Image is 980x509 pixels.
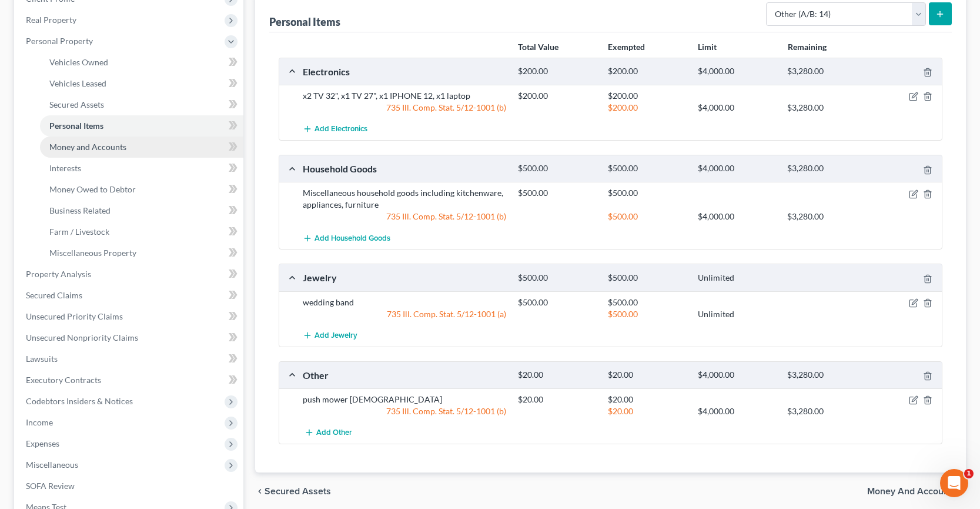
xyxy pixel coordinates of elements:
[602,211,692,222] div: $500.00
[781,370,871,381] div: $3,280.00
[512,394,602,405] div: $20.00
[602,370,692,381] div: $20.00
[26,460,78,470] span: Miscellaneous
[40,179,243,200] a: Money Owed to Debtor
[269,15,340,29] div: Personal Items
[40,94,243,115] a: Secured Assets
[40,221,243,242] a: Farm / Livestock
[297,187,512,211] div: Miscellaneous household goods including kitchenware, appliances, furniture
[40,200,243,221] a: Business Related
[16,475,243,497] a: SOFA Review
[781,102,871,114] div: $3,280.00
[26,311,123,321] span: Unsecured Priority Claims
[303,118,367,140] button: Add Electronics
[297,394,512,405] div: push mower [DEMOGRAPHIC_DATA]
[26,332,138,342] span: Unsecured Nonpriority Claims
[692,211,782,222] div: $4,000.00
[867,487,956,496] span: Money and Accounts
[49,205,111,215] span: Business Related
[26,396,133,406] span: Codebtors Insiders & Notices
[40,52,243,73] a: Vehicles Owned
[49,57,108,67] span: Vehicles Owned
[303,422,354,444] button: Add Other
[26,417,53,427] span: Income
[49,142,126,152] span: Money and Accounts
[303,325,357,347] button: Add Jewelry
[26,36,93,46] span: Personal Property
[964,469,974,478] span: 1
[602,90,692,102] div: $200.00
[40,73,243,94] a: Vehicles Leased
[26,354,58,364] span: Lawsuits
[255,487,331,496] button: chevron_left Secured Assets
[297,65,512,78] div: Electronics
[40,158,243,179] a: Interests
[692,163,782,174] div: $4,000.00
[692,405,782,417] div: $4,000.00
[255,487,265,496] i: chevron_left
[16,285,243,306] a: Secured Claims
[16,327,243,348] a: Unsecured Nonpriority Claims
[26,15,76,25] span: Real Property
[316,428,352,438] span: Add Other
[602,163,692,174] div: $500.00
[512,163,602,174] div: $500.00
[602,297,692,308] div: $500.00
[40,242,243,264] a: Miscellaneous Property
[40,115,243,137] a: Personal Items
[512,187,602,199] div: $500.00
[602,66,692,77] div: $200.00
[297,369,512,381] div: Other
[602,394,692,405] div: $20.00
[49,78,106,88] span: Vehicles Leased
[602,102,692,114] div: $200.00
[49,99,104,109] span: Secured Assets
[518,42,558,52] strong: Total Value
[512,66,602,77] div: $200.00
[49,248,136,258] span: Miscellaneous Property
[781,66,871,77] div: $3,280.00
[781,405,871,417] div: $3,280.00
[26,269,91,279] span: Property Analysis
[608,42,645,52] strong: Exempted
[16,306,243,327] a: Unsecured Priority Claims
[16,348,243,370] a: Lawsuits
[512,297,602,308] div: $500.00
[512,90,602,102] div: $200.00
[16,370,243,391] a: Executory Contracts
[303,227,390,249] button: Add Household Goods
[40,137,243,158] a: Money and Accounts
[602,405,692,417] div: $20.00
[26,481,75,491] span: SOFA Review
[26,290,82,300] span: Secured Claims
[297,405,512,417] div: 735 Ill. Comp. Stat. 5/12-1001 (b)
[297,162,512,175] div: Household Goods
[781,211,871,222] div: $3,280.00
[692,102,782,114] div: $4,000.00
[602,308,692,320] div: $500.00
[692,66,782,77] div: $4,000.00
[297,90,512,102] div: x2 TV 32", x1 TV 27", x1 IPHONE 12, x1 laptop
[692,308,782,320] div: Unlimited
[297,211,512,222] div: 735 Ill. Comp. Stat. 5/12-1001 (b)
[315,234,390,243] span: Add Household Goods
[788,42,827,52] strong: Remaining
[49,163,81,173] span: Interests
[26,375,101,385] span: Executory Contracts
[49,121,103,131] span: Personal Items
[297,102,512,114] div: 735 Ill. Comp. Stat. 5/12-1001 (b)
[940,469,968,497] iframe: Intercom live chat
[602,272,692,284] div: $500.00
[781,163,871,174] div: $3,280.00
[315,125,367,134] span: Add Electronics
[297,297,512,308] div: wedding band
[16,264,243,285] a: Property Analysis
[692,370,782,381] div: $4,000.00
[602,187,692,199] div: $500.00
[49,227,109,237] span: Farm / Livestock
[297,271,512,284] div: Jewelry
[315,331,357,340] span: Add Jewelry
[867,487,966,496] button: Money and Accounts chevron_right
[692,272,782,284] div: Unlimited
[265,487,331,496] span: Secured Assets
